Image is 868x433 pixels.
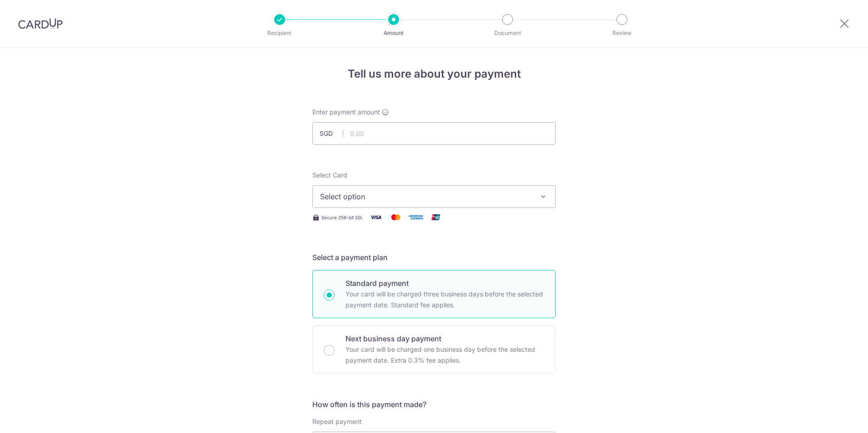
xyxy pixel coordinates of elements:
[345,333,544,344] p: Next business day payment
[345,289,544,310] p: Your card will be charged three business days before the selected payment date. Standard fee appl...
[320,191,532,202] span: Select option
[312,252,556,263] h5: Select a payment plan
[387,212,405,223] img: Mastercard
[360,29,427,38] p: Amount
[246,29,313,38] p: Recipient
[18,18,63,29] img: CardUp
[321,214,363,221] span: Secure 256-bit SSL
[345,344,544,366] p: Your card will be charged one business day before the selected payment date. Extra 0.3% fee applies.
[312,108,380,117] span: Enter payment amount
[407,212,425,223] img: American Express
[427,212,445,223] img: Union Pay
[320,129,343,138] span: SGD
[345,278,544,289] p: Standard payment
[588,29,656,38] p: Review
[474,29,541,38] p: Document
[312,66,556,82] h4: Tell us more about your payment
[367,212,385,223] img: Visa
[312,122,556,145] input: 0.00
[312,417,362,426] label: Repeat payment
[312,185,556,208] button: Select option
[312,171,347,179] span: translation missing: en.payables.payment_networks.credit_card.summary.labels.select_card
[312,399,556,410] h5: How often is this payment made?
